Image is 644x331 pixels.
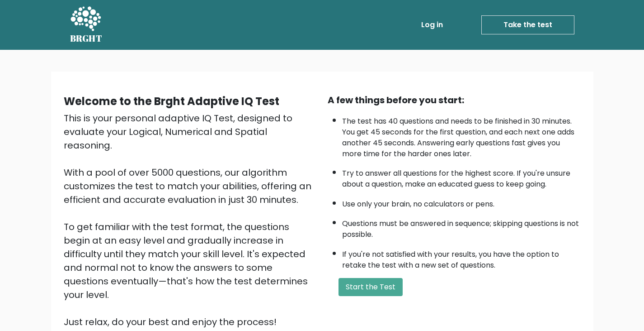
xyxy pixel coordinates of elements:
b: Welcome to the Brght Adaptive IQ Test [64,94,279,109]
button: Start the Test [338,278,403,296]
li: If you're not satisfied with your results, you have the option to retake the test with a new set ... [342,245,581,271]
li: Questions must be answered in sequence; skipping questions is not possible. [342,214,581,240]
div: A few things before you start: [328,93,581,107]
a: BRGHT [70,4,103,46]
h5: BRGHT [70,33,103,44]
a: Log in [418,16,447,34]
div: This is your personal adaptive IQ Test, designed to evaluate your Logical, Numerical and Spatial ... [64,111,317,329]
li: The test has 40 questions and needs to be finished in 30 minutes. You get 45 seconds for the firs... [342,111,581,159]
li: Use only your brain, no calculators or pens. [342,194,581,210]
a: Take the test [481,15,574,34]
li: Try to answer all questions for the highest score. If you're unsure about a question, make an edu... [342,163,581,190]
